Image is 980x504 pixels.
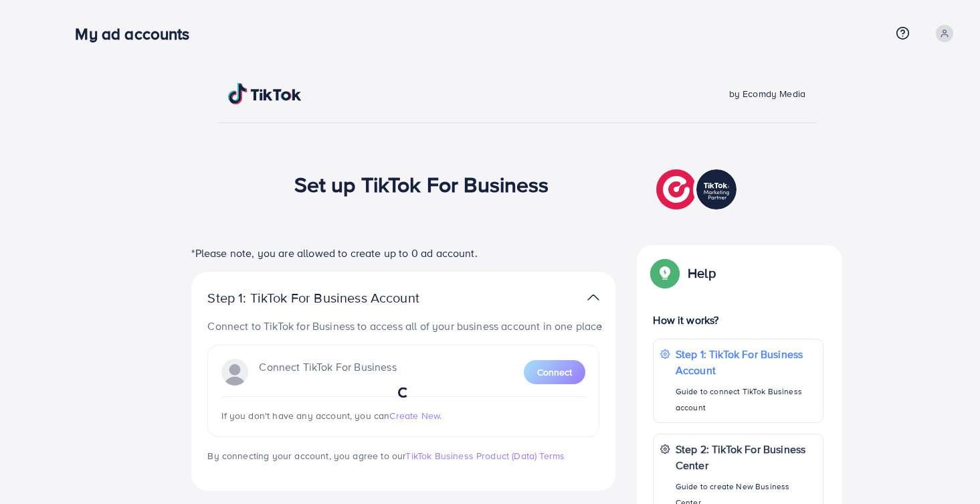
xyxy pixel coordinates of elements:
[191,245,615,261] p: *Please note, you are allowed to create up to 0 ad account.
[294,171,549,197] h1: Set up TikTok For Business
[653,261,677,285] img: Popup guide
[688,265,716,281] p: Help
[75,24,200,44] h3: My ad accounts
[676,346,816,378] p: Step 1: TikTok For Business Account
[228,83,302,104] img: TikTok
[587,288,599,307] img: TikTok partner
[676,441,816,473] p: Step 2: TikTok For Business Center
[656,166,740,213] img: TikTok partner
[207,290,462,306] p: Step 1: TikTok For Business Account
[729,87,805,100] span: by Ecomdy Media
[676,384,816,416] p: Guide to connect TikTok Business account
[653,312,823,328] p: How it works?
